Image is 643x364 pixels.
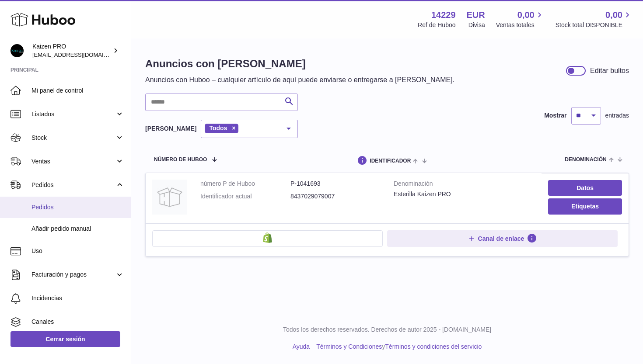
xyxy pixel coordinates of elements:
[387,230,618,247] button: Canal de enlace
[290,192,381,201] dd: 8437029079007
[154,157,207,163] span: número de Huboo
[209,125,227,132] span: Todos
[394,180,535,190] strong: Denominación
[31,181,115,189] span: Pedidos
[548,198,622,214] button: Etiquetas
[468,21,485,29] div: Divisa
[605,9,622,21] span: 0,00
[145,125,196,133] label: [PERSON_NAME]
[431,9,456,21] strong: 14229
[316,343,382,350] a: Términos y Condiciones
[394,190,535,198] div: Esterilla Kaizen PRO
[31,270,115,279] span: Facturación y pagos
[138,326,636,334] p: Todos los derechos reservados. Derechos de autor 2025 - [DOMAIN_NAME]
[200,180,290,188] dt: número P de Huboo
[31,318,124,326] span: Canales
[496,21,545,29] span: Ventas totales
[31,294,124,302] span: Incidencias
[590,66,629,76] div: Editar bultos
[152,180,187,215] img: Esterilla Kaizen PRO
[293,343,310,350] a: Ayuda
[313,343,482,351] li: y
[32,51,129,58] span: [EMAIL_ADDRESS][DOMAIN_NAME]
[145,75,454,85] p: Anuncios con Huboo – cualquier artículo de aquí puede enviarse o entregarse a [PERSON_NAME].
[385,343,482,350] a: Términos y condiciones del servicio
[31,225,124,233] span: Añadir pedido manual
[290,180,381,188] dd: P-1041693
[31,247,124,255] span: Uso
[10,331,120,347] a: Cerrar sesión
[10,44,24,57] img: info@kaizenproteam.com
[478,235,524,243] span: Canal de enlace
[544,111,566,120] label: Mostrar
[263,232,272,243] img: shopify-small.png
[548,180,622,196] a: Datos
[496,9,545,29] a: 0,00 Ventas totales
[31,157,115,166] span: Ventas
[467,9,485,21] strong: EUR
[556,9,633,29] a: 0,00 Stock total DISPONIBLE
[31,134,115,142] span: Stock
[565,157,606,163] span: denominación
[31,87,124,95] span: Mi panel de control
[31,110,115,118] span: Listados
[517,9,535,21] span: 0,00
[145,57,454,71] h1: Anuncios con [PERSON_NAME]
[200,192,290,201] dt: Identificador actual
[605,111,629,120] span: entradas
[418,21,455,29] div: Ref de Huboo
[556,21,633,29] span: Stock total DISPONIBLE
[32,42,111,59] div: Kaizen PRO
[31,203,124,211] span: Pedidos
[370,158,411,164] span: identificador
